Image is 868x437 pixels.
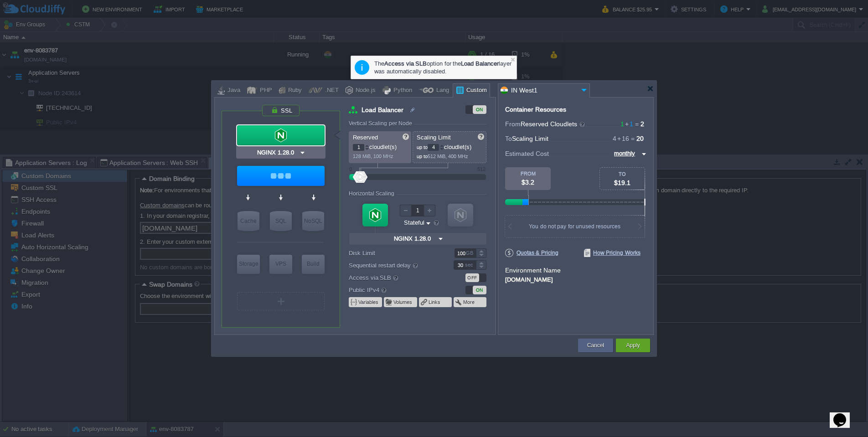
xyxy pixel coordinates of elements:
[629,135,636,142] span: =
[461,60,499,67] b: Load Balancer
[285,84,302,98] div: Ruby
[302,255,325,273] div: Build
[238,211,259,231] div: Cache
[624,120,633,128] span: 1
[417,144,428,150] span: up to
[505,267,561,274] label: Environment Name
[613,135,616,142] span: 4
[505,249,558,257] span: Quotas & Pricing
[505,149,549,159] span: Estimated Cost
[512,135,548,142] span: Scaling Limit
[505,106,566,113] div: Container Resources
[237,125,325,145] div: Load Balancer
[269,255,292,273] div: VPS
[353,84,376,98] div: Node.js
[358,298,379,306] button: Variables
[624,120,630,128] span: +
[633,120,641,128] span: =
[616,135,622,142] span: +
[584,249,641,257] span: How Pricing Works
[505,120,521,128] span: From
[626,341,640,350] button: Apply
[302,255,325,274] div: Build Node
[587,341,604,350] button: Cancel
[349,248,441,258] label: Disk Limit
[270,211,292,231] div: SQL Databases
[349,272,441,283] label: Access via SLB
[463,298,475,306] button: More
[505,135,512,142] span: To
[477,166,486,172] div: 512
[322,84,339,98] div: .NET
[614,179,630,186] span: $19.1
[225,84,240,98] div: Java
[505,171,551,176] div: FROM
[270,211,292,231] div: SQL
[257,84,272,98] div: PHP
[237,255,260,273] div: Storage
[393,298,413,306] button: Volumes
[302,211,324,231] div: NoSQL Databases
[349,260,441,270] label: Sequential restart delay
[600,171,645,177] div: TO
[237,255,260,274] div: Storage Containers
[429,298,441,306] button: Links
[269,255,292,274] div: Elastic VPS
[237,166,325,186] div: Application Servers
[349,190,397,197] div: Horizontal Scaling
[636,135,644,142] span: 20
[374,59,512,76] div: The option for the layer was automatically disabled.
[353,141,408,151] p: cloudlet(s)
[428,154,468,159] span: 512 MiB, 400 MHz
[434,84,449,98] div: Lang
[417,134,451,141] span: Scaling Limit
[521,120,586,128] span: Reserved Cloudlets
[830,401,859,428] iframe: chat widget
[522,179,534,186] span: $3.2
[465,261,475,269] div: sec
[349,120,414,127] div: Vertical Scaling per Node
[391,84,412,98] div: Python
[353,154,393,159] span: 128 MiB, 100 MHz
[616,135,629,142] span: 16
[302,211,324,231] div: NoSQL
[417,141,483,151] p: cloudlet(s)
[464,84,487,98] div: Custom
[353,134,378,141] span: Reserved
[641,120,644,128] span: 2
[466,249,475,257] div: GB
[417,154,428,159] span: up to
[349,166,352,172] div: 0
[620,120,624,128] span: 1
[505,275,646,283] div: [DOMAIN_NAME]
[237,292,325,310] div: Create New Layer
[473,286,486,294] div: ON
[384,60,427,67] b: Access via SLB
[465,273,479,282] div: OFF
[473,105,486,114] div: ON
[349,285,441,295] label: Public IPv4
